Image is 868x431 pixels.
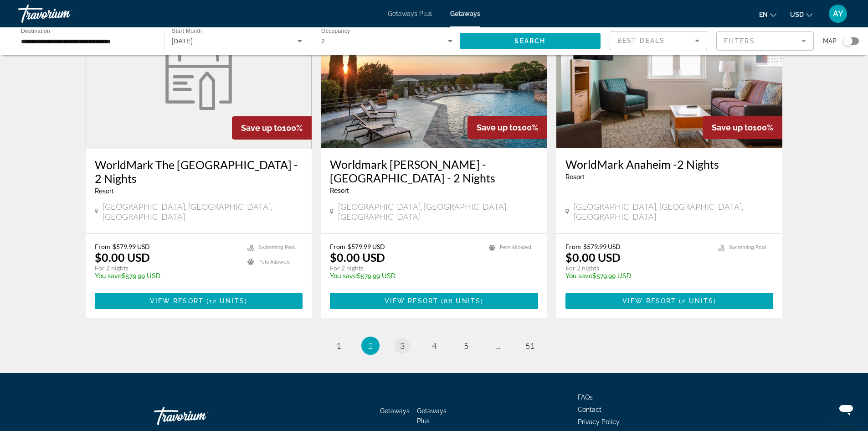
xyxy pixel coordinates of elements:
[330,264,480,272] p: For 2 nights
[368,341,373,351] span: 2
[565,157,774,171] a: WorldMark Anaheim -2 Nights
[790,11,804,18] span: USD
[330,187,349,194] span: Resort
[617,37,665,44] span: Best Deals
[232,116,312,140] div: 100%
[400,341,405,351] span: 3
[95,272,239,280] p: $579.99 USD
[467,116,547,139] div: 100%
[172,28,202,34] span: Start Month
[380,407,410,415] a: Getaways
[95,250,150,264] p: $0.00 USD
[258,244,296,250] span: Swimming Pool
[95,158,303,185] a: WorldMark The [GEOGRAPHIC_DATA] - 2 Nights
[385,297,438,305] span: View Resort
[209,297,245,305] span: 12 units
[525,341,534,351] span: 51
[617,35,699,46] mat-select: Sort by
[729,244,766,250] span: Swimming Pool
[95,243,110,250] span: From
[578,418,620,426] a: Privacy Policy
[103,202,303,222] span: [GEOGRAPHIC_DATA], [GEOGRAPHIC_DATA], [GEOGRAPHIC_DATA]
[18,2,109,26] a: Travorium
[716,31,814,51] button: Filter
[241,123,282,133] span: Save up to
[565,250,621,264] p: $0.00 USD
[464,341,468,351] span: 5
[565,173,585,181] span: Resort
[622,297,676,305] span: View Resort
[832,395,861,424] iframe: Button to launch messaging window
[330,250,385,264] p: $0.00 USD
[321,28,350,34] span: Occupancy
[578,394,593,401] a: FAQs
[438,297,483,305] span: ( )
[578,406,601,413] a: Contact
[826,4,850,23] button: User Menu
[330,243,345,250] span: From
[160,42,237,110] img: week.svg
[204,297,247,305] span: ( )
[444,297,481,305] span: 88 units
[388,10,432,17] a: Getaways Plus
[823,35,837,47] span: Map
[450,10,480,17] a: Getaways
[565,264,709,272] p: For 2 nights
[95,187,114,195] span: Resort
[676,297,716,305] span: ( )
[113,243,150,250] span: $579.99 USD
[500,244,531,250] span: Pets Allowed
[21,28,50,34] span: Destination
[833,9,843,18] span: AY
[336,341,341,351] span: 1
[583,243,621,250] span: $579.99 USD
[95,272,122,280] span: You save
[477,123,518,132] span: Save up to
[432,341,437,351] span: 4
[565,243,581,250] span: From
[154,402,245,430] a: Travorium
[330,272,480,280] p: $579.99 USD
[495,341,501,351] span: ...
[321,2,547,148] img: D948O01X.jpg
[759,8,776,21] button: Change language
[790,8,812,21] button: Change currency
[565,272,709,280] p: $579.99 USD
[95,264,239,272] p: For 2 nights
[417,407,447,425] a: Getaways Plus
[565,272,592,280] span: You save
[330,293,538,309] button: View Resort(88 units)
[703,116,782,139] div: 100%
[95,293,303,309] button: View Resort(12 units)
[348,243,385,250] span: $579.99 USD
[150,297,204,305] span: View Resort
[565,293,774,309] button: View Resort(2 units)
[759,11,768,18] span: en
[330,157,538,185] a: Worldmark [PERSON_NAME] - [GEOGRAPHIC_DATA] - 2 Nights
[86,337,783,355] nav: Pagination
[258,259,290,265] span: Pets Allowed
[514,37,545,45] span: Search
[172,37,193,45] span: [DATE]
[330,272,357,280] span: You save
[574,202,774,222] span: [GEOGRAPHIC_DATA], [GEOGRAPHIC_DATA], [GEOGRAPHIC_DATA]
[682,297,714,305] span: 2 units
[556,2,783,148] img: A872I01X.jpg
[460,33,601,49] button: Search
[712,123,753,132] span: Save up to
[338,202,538,222] span: [GEOGRAPHIC_DATA], [GEOGRAPHIC_DATA], [GEOGRAPHIC_DATA]
[321,37,325,45] span: 2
